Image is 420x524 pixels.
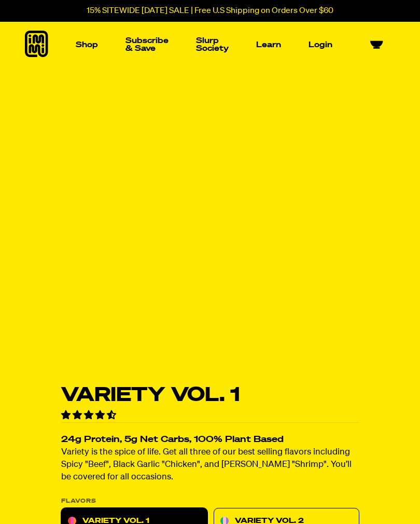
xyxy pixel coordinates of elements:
[192,33,233,57] a: Slurp Society
[61,499,359,504] p: Flavors
[72,22,337,67] nav: Main navigation
[61,436,359,445] h2: 24g Protein, 5g Net Carbs, 100% Plant Based
[61,447,359,484] p: Variety is the spice of life. Get all three of our best selling flavors including Spicy "Beef", B...
[121,33,173,57] a: Subscribe & Save
[87,6,333,16] p: 15% SITEWIDE [DATE] SALE | Free U.S Shipping on Orders Over $60
[61,385,359,405] h1: Variety Vol. 1
[304,37,337,53] a: Login
[252,37,285,53] a: Learn
[72,37,102,53] a: Shop
[61,411,118,420] span: 4.55 stars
